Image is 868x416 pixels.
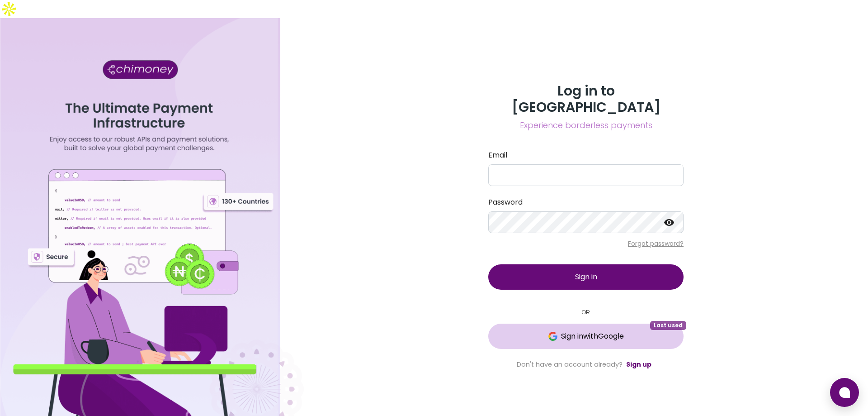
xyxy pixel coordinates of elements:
small: OR [488,308,684,316]
button: Sign in [488,264,684,290]
span: Sign in with Google [561,331,624,342]
label: Email [488,150,684,161]
h3: Log in to [GEOGRAPHIC_DATA] [488,83,684,115]
button: Open chat window [830,378,859,407]
a: Sign up [626,360,651,369]
span: Sign in [575,272,597,282]
button: GoogleSign inwithGoogleLast used [488,324,684,349]
span: Don't have an account already? [517,360,623,369]
span: Last used [650,321,686,330]
img: Google [548,332,557,341]
label: Password [488,197,684,208]
p: Forgot password? [488,239,684,248]
span: Experience borderless payments [488,119,684,132]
